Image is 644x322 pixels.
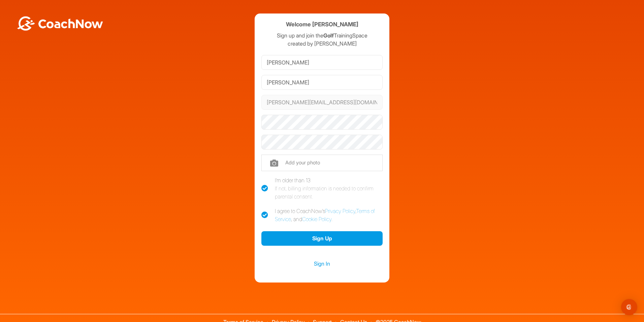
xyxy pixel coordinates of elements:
[261,39,383,48] p: created by [PERSON_NAME]
[261,95,383,110] input: Email
[16,16,104,31] img: BwLJSsUCoWCh5upNqxVrqldRgqLPVwmV24tXu5FoVAoFEpwwqQ3VIfuoInZCoVCoTD4vwADAC3ZFMkVEQFDAAAAAElFTkSuQmCC
[286,20,358,29] h4: Welcome [PERSON_NAME]
[261,207,383,223] label: I agree to CoachNow's , , and .
[261,55,383,70] input: First Name
[261,231,383,246] button: Sign Up
[302,216,331,222] a: Cookie Policy
[261,259,383,268] a: Sign In
[323,32,334,39] strong: Golf
[275,184,383,200] div: If not, billing information is needed to confirm parental consent.
[275,176,383,200] div: I'm older than 13
[621,299,637,315] div: Open Intercom Messenger
[325,208,355,214] a: Privacy Policy
[261,75,383,90] input: Last Name
[275,208,375,222] a: Terms of Service
[261,31,383,39] p: Sign up and join the TrainingSpace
